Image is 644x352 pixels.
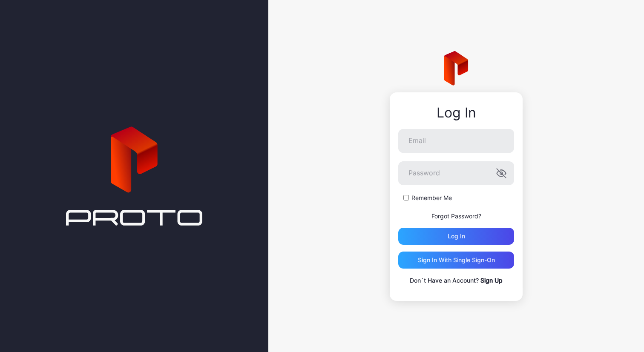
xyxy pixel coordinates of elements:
[480,277,503,284] a: Sign Up
[398,228,514,245] button: Log in
[398,129,514,153] input: Email
[448,233,465,240] div: Log in
[418,257,495,263] div: Sign in With Single Sign-On
[496,168,506,178] button: Password
[398,252,514,269] button: Sign in With Single Sign-On
[431,212,481,220] a: Forgot Password?
[411,194,452,202] label: Remember Me
[398,275,514,286] p: Don`t Have an Account?
[398,161,514,185] input: Password
[398,105,514,120] div: Log In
